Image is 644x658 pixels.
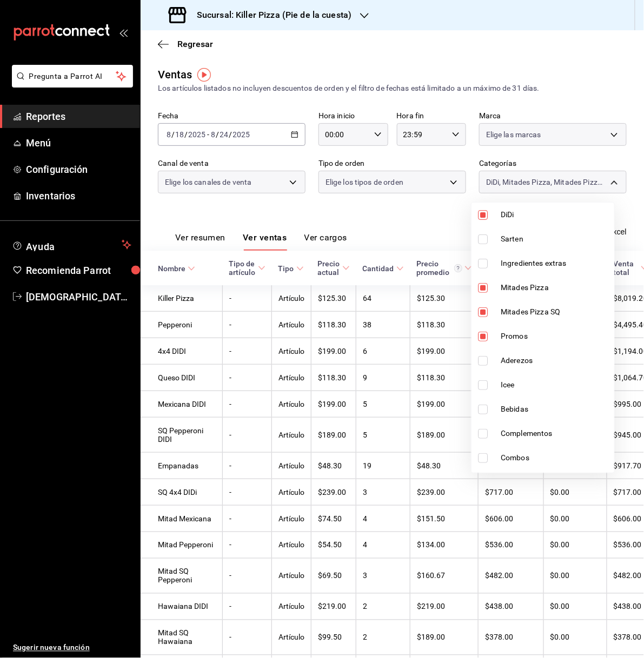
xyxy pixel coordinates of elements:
span: Bebidas [501,404,610,415]
span: Combos [501,452,610,464]
span: Sarten [501,233,610,245]
img: Tooltip marker [197,68,211,82]
span: Mitades Pizza [501,282,610,293]
span: DiDi [501,209,610,220]
span: Aderezos [501,355,610,366]
span: Mitades Pizza SQ [501,306,610,318]
span: Ingredientes extras [501,258,610,269]
span: Icee [501,379,610,391]
span: Complementos [501,428,610,439]
span: Promos [501,331,610,342]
